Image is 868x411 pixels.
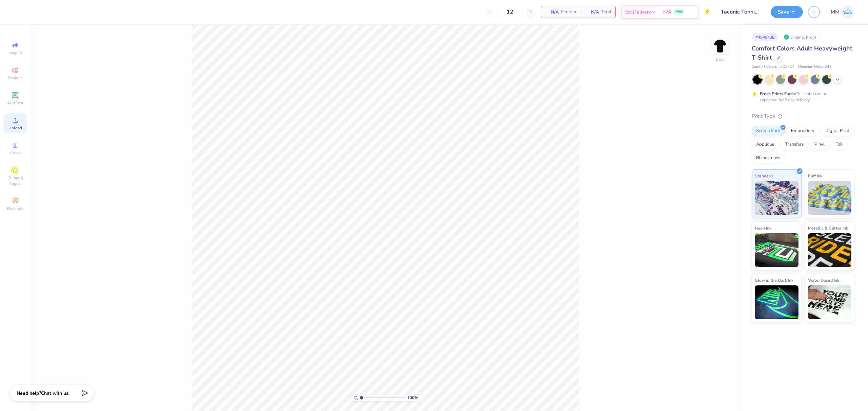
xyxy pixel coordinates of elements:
img: Water based Ink [808,285,852,319]
strong: Fresh Prints Flash: [760,91,796,96]
span: Greek [10,150,21,156]
div: Original Proof [782,33,820,41]
img: Back [713,39,727,53]
span: Glow in the Dark Ink [755,277,793,284]
div: Back [716,56,725,62]
a: MM [831,5,854,19]
span: Decorate [7,206,23,211]
div: Rhinestones [752,153,785,163]
span: Clipart & logos [3,175,27,186]
span: Add Text [7,100,23,106]
span: Metallic & Glitter Ink [808,224,848,232]
span: Image AI [7,50,23,56]
span: Chat with us. [41,390,70,396]
img: Glow in the Dark Ink [755,285,798,319]
span: Standard [755,172,773,179]
span: # C1717 [780,64,794,70]
input: – – [497,6,523,18]
span: Comfort Colors Adult Heavyweight T-Shirt [752,44,852,62]
strong: Need help? [17,390,41,396]
span: Designs [8,75,23,81]
span: N/A [586,8,599,16]
span: FREE [675,9,683,14]
div: Transfers [781,139,808,150]
div: Foil [831,139,847,150]
div: Screen Print [752,126,785,136]
span: N/A [663,8,671,16]
div: Applique [752,139,779,150]
div: Digital Print [821,126,854,136]
div: # 494843B [752,33,778,41]
div: Print Type [752,112,854,120]
button: Save [771,6,803,18]
span: Total [601,8,611,16]
span: Water based Ink [808,277,839,284]
img: Puff Ink [808,181,852,215]
input: Untitled Design [716,5,766,19]
span: Neon Ink [755,224,771,232]
img: Standard [755,181,798,215]
div: Vinyl [810,139,829,150]
span: MM [831,8,840,16]
img: Neon Ink [755,233,798,267]
div: Embroidery [787,126,819,136]
span: Upload [8,125,22,131]
span: Puff Ink [808,172,822,179]
span: Est. Delivery [625,8,651,16]
span: Minimum Order: 24 + [798,64,832,70]
span: Comfort Colors [752,64,777,70]
div: This color can be expedited for 5 day delivery. [760,91,843,103]
span: 100 % [407,395,418,401]
img: Mariah Myssa Salurio [841,5,854,19]
img: Metallic & Glitter Ink [808,233,852,267]
span: Per Item [561,8,577,16]
span: N/A [545,8,559,16]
